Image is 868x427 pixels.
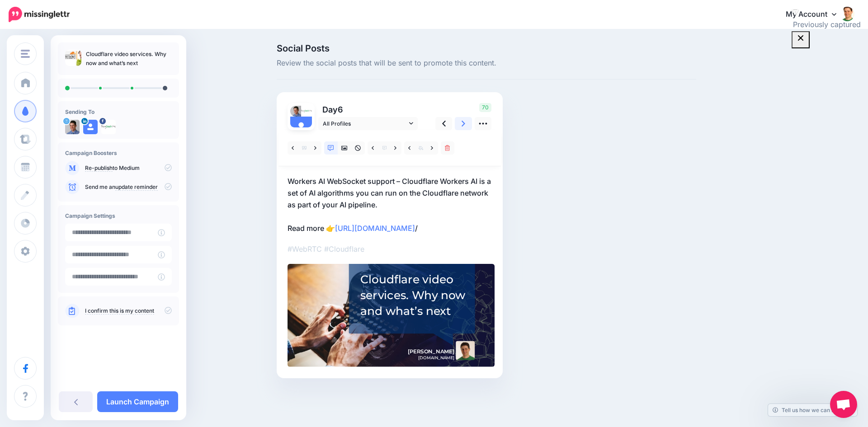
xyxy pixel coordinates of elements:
[85,307,154,314] a: I confirm this is my content
[65,108,172,115] h4: Sending To
[85,164,172,172] p: to Medium
[65,120,80,134] img: portrait-512x512-19370.jpg
[101,120,116,134] img: 14446026_998167033644330_331161593929244144_n-bsa28576.png
[85,183,172,191] p: Send me an
[318,103,419,116] p: Day
[277,44,696,53] span: Social Posts
[407,348,454,356] span: [PERSON_NAME]
[323,119,407,128] span: All Profiles
[85,164,113,172] a: Re-publish
[335,224,415,233] a: [URL][DOMAIN_NAME]
[21,50,30,58] img: menu.png
[360,272,465,319] div: Cloudflare video services. Why now and what’s next
[65,150,172,156] h4: Campaign Boosters
[418,354,454,362] span: [DOMAIN_NAME]
[338,105,343,114] span: 6
[768,404,857,416] a: Tell us how we can improve
[65,50,81,66] img: 934ed236a6e8893e1b19db69ae6f0e89_thumb.jpg
[301,106,312,117] img: 14446026_998167033644330_331161593929244144_n-bsa28576.png
[277,57,696,69] span: Review the social posts that will be sent to promote this content.
[290,117,312,138] img: user_default_image.png
[65,212,172,219] h4: Campaign Settings
[288,243,492,255] p: #WebRTC #Cloudflare
[86,50,172,68] p: Cloudflare video services. Why now and what’s next
[288,175,492,234] p: Workers AI WebSocket support – Cloudflare Workers AI is a set of AI algorithms you can run on the...
[777,4,854,26] a: My Account
[83,120,98,134] img: user_default_image.png
[479,103,491,112] span: 70
[318,117,418,130] a: All Profiles
[9,7,70,22] img: Missinglettr
[290,106,301,117] img: portrait-512x512-19370.jpg
[115,183,158,191] a: update reminder
[830,391,857,418] div: Open chat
